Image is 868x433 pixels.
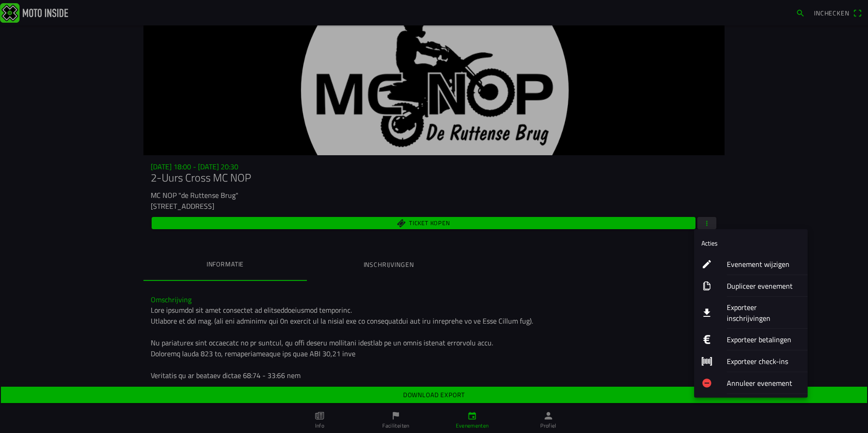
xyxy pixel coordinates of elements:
[727,378,800,389] ion-label: Annuleer evenement
[701,334,712,345] ion-icon: logo euro
[727,280,800,291] ion-label: Dupliceer evenement
[727,302,800,324] ion-label: Exporteer inschrijvingen
[701,378,712,389] ion-icon: remove circle
[727,356,800,367] ion-label: Exporteer check-ins
[727,259,800,270] ion-label: Evenement wijzigen
[727,334,800,345] ion-label: Exporteer betalingen
[701,238,718,248] ion-label: Acties
[701,280,712,291] ion-icon: copy
[701,356,712,367] ion-icon: barcode
[701,259,712,270] ion-icon: create
[701,307,712,318] ion-icon: download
